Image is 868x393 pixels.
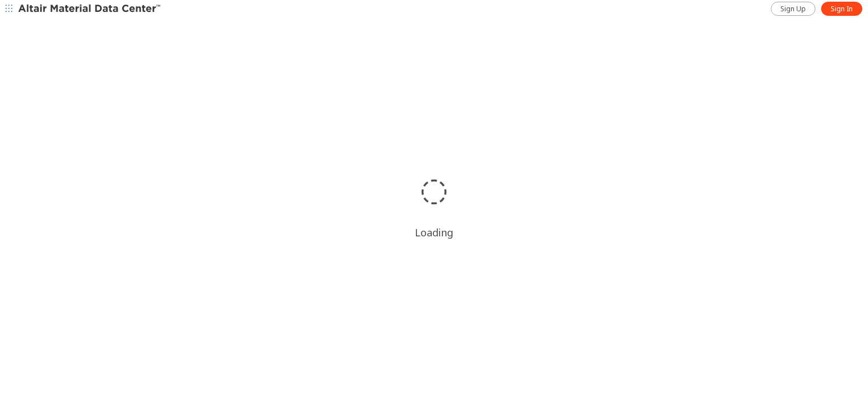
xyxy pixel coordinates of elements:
[780,5,806,14] span: Sign Up
[821,2,862,16] a: Sign In
[415,226,453,239] div: Loading
[831,5,853,14] span: Sign In
[771,2,815,16] a: Sign Up
[18,3,162,15] img: Altair Material Data Center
